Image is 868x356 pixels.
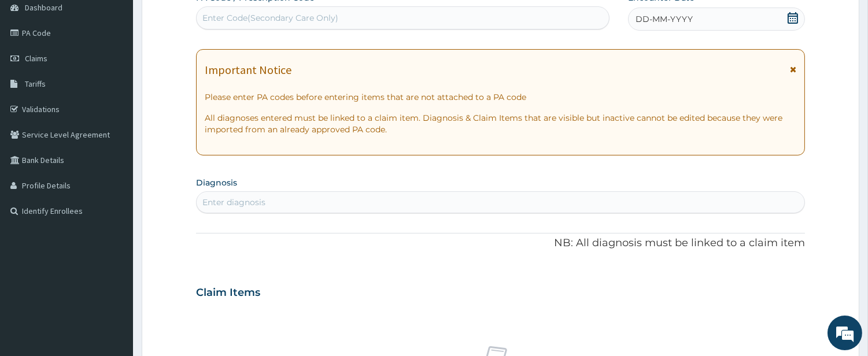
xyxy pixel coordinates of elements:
[202,12,338,24] div: Enter Code(Secondary Care Only)
[190,6,217,34] div: Minimize live chat window
[67,105,160,222] span: We're online!
[205,91,796,103] p: Please enter PA codes before entering items that are not attached to a PA code
[21,58,47,87] img: d_794563401_company_1708531726252_794563401
[196,236,805,251] p: NB: All diagnosis must be linked to a claim item
[25,79,46,89] span: Tariffs
[205,64,291,76] h1: Important Notice
[196,287,260,299] h3: Claim Items
[202,196,265,208] div: Enter diagnosis
[636,13,693,25] span: DD-MM-YYYY
[205,112,796,135] p: All diagnoses entered must be linked to a claim item. Diagnosis & Claim Items that are visible bu...
[196,177,237,188] label: Diagnosis
[6,235,220,276] textarea: Type your message and hit 'Enter'
[25,2,62,13] span: Dashboard
[25,53,47,64] span: Claims
[60,65,194,80] div: Chat with us now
